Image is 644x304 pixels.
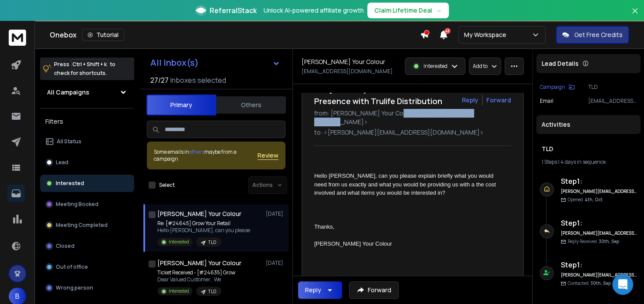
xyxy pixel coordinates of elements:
p: Meeting Booked [56,201,98,208]
button: Get Free Credits [556,26,629,44]
p: Email [540,98,553,105]
span: ReferralStack [210,5,257,16]
button: Closed [40,237,134,255]
button: Interested [40,175,134,192]
h1: Re: [#24645] Grow Your Retail Presence with Trulife Distribution [314,83,453,107]
button: Review [258,151,278,160]
h3: Filters [40,115,134,128]
span: 1 Steps [542,158,557,166]
h1: TLD [542,145,635,153]
h1: All Inbox(s) [150,58,199,67]
h1: [PERSON_NAME] Your Colour [157,259,241,267]
div: Reply [305,286,321,294]
p: TLD [588,84,637,91]
button: Wrong person [40,279,134,297]
div: Some emails in maybe from a campaign [154,149,258,162]
div: | [542,159,635,166]
button: Primary [146,95,216,115]
h6: [PERSON_NAME][EMAIL_ADDRESS][DOMAIN_NAME] [561,272,637,278]
p: to: <[PERSON_NAME][EMAIL_ADDRESS][DOMAIN_NAME]> [314,128,511,137]
p: Interested [56,180,84,187]
div: Open Intercom Messenger [612,274,633,295]
h1: [PERSON_NAME] Your Colour [302,57,385,66]
p: Interested [424,63,447,70]
button: Claim Lifetime Deal→ [367,3,449,18]
button: Close banner [629,5,641,26]
div: Hello [PERSON_NAME], can you please explain briefly what you would need from us exactly and what ... [314,172,504,197]
p: TLD [208,239,216,246]
h1: [PERSON_NAME] Your Colour [157,209,241,218]
h3: Inboxes selected [170,75,226,85]
p: Add to [473,63,488,70]
p: Reply Received [568,238,619,245]
h1: All Campaigns [47,88,89,97]
div: Onebox [50,29,420,41]
p: Ticket Received - [#24635] Grow [157,269,235,276]
button: Meeting Booked [40,196,134,213]
p: Contacted [568,280,611,287]
p: Lead [56,159,68,166]
h6: Step 1 : [561,176,637,186]
button: Out of office [40,258,134,276]
p: TLD [208,288,216,295]
button: Reply [462,96,478,105]
p: Meeting Completed [56,222,108,229]
div: Activities [536,115,641,134]
span: → [436,6,442,15]
div: [PERSON_NAME] Your Colour [314,240,504,248]
p: [EMAIL_ADDRESS][DOMAIN_NAME] [302,68,393,75]
p: Get Free Credits [574,30,623,39]
span: others [189,148,204,155]
p: Unlock AI-powered affiliate growth [264,6,364,15]
h6: [PERSON_NAME][EMAIL_ADDRESS][DOMAIN_NAME] [561,188,637,195]
span: Ctrl + Shift + k [71,59,108,69]
p: Re: [#24645] Grow Your Retail [157,220,250,227]
div: Thanks, [314,223,504,231]
span: 4th, Oct [585,196,603,203]
span: 4 days in sequence [560,158,606,166]
p: Lead Details [542,59,579,68]
p: My Workspace [464,30,510,39]
p: [DATE] [266,210,285,217]
p: Press to check for shortcuts. [54,60,115,78]
button: All Status [40,133,134,150]
p: Campaign [540,84,565,91]
button: Lead [40,154,134,171]
span: 43 [444,28,451,34]
button: Campaign [540,84,575,91]
p: Interested [169,288,189,294]
p: from: [PERSON_NAME] Your Colour <[EMAIL_ADDRESS][DOMAIN_NAME]> [314,109,511,126]
button: Reply [298,281,342,299]
button: Others [216,95,286,115]
span: 30th, Sep [590,280,611,286]
p: [EMAIL_ADDRESS][DOMAIN_NAME] [588,98,637,105]
button: Forward [349,281,399,299]
button: All Inbox(s) [143,54,287,71]
button: All Campaigns [40,84,134,101]
p: Closed [56,243,75,250]
button: Meeting Completed [40,216,134,234]
p: Wrong person [56,284,93,291]
p: All Status [57,138,81,145]
div: Forward [486,96,511,105]
p: Dear Valued Customer, We [157,276,235,283]
label: Select [159,182,175,189]
span: 30th, Sep [599,238,619,244]
p: Opened [568,196,603,203]
button: Tutorial [82,29,124,41]
p: Out of office [56,263,88,270]
h6: Step 1 : [561,218,637,228]
p: Hello [PERSON_NAME], can you please [157,227,250,234]
p: [DATE] [266,260,285,267]
h6: Step 1 : [561,260,637,270]
span: 27 / 27 [150,75,169,85]
p: Interested [169,239,189,245]
h6: [PERSON_NAME][EMAIL_ADDRESS][DOMAIN_NAME] [561,230,637,236]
